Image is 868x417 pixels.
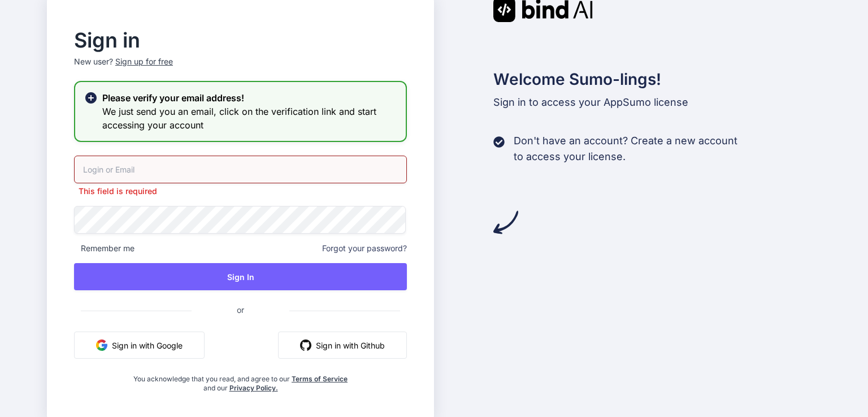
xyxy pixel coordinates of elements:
[74,56,407,81] p: New user?
[493,67,821,91] h2: Welcome Sumo-lings!
[74,332,205,359] button: Sign in with Google
[300,339,311,351] img: github
[514,133,737,165] p: Don't have an account? Create a new account to access your license.
[102,91,397,105] h2: Please verify your email address!
[229,384,278,392] a: Privacy Policy.
[74,263,407,290] button: Sign In
[96,339,107,351] img: google
[102,105,397,132] h3: We just send you an email, click on the verification link and start accessing your account
[74,186,407,197] p: This field is required
[74,31,407,49] h2: Sign in
[278,332,407,359] button: Sign in with Github
[292,375,348,383] a: Terms of Service
[493,94,821,110] p: Sign in to access your AppSumo license
[74,243,134,254] span: Remember me
[74,156,407,183] input: Login or Email
[129,368,351,393] div: You acknowledge that you read, and agree to our and our
[493,210,518,235] img: arrow
[192,296,289,324] span: or
[322,243,407,254] span: Forgot your password?
[115,56,173,67] div: Sign up for free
